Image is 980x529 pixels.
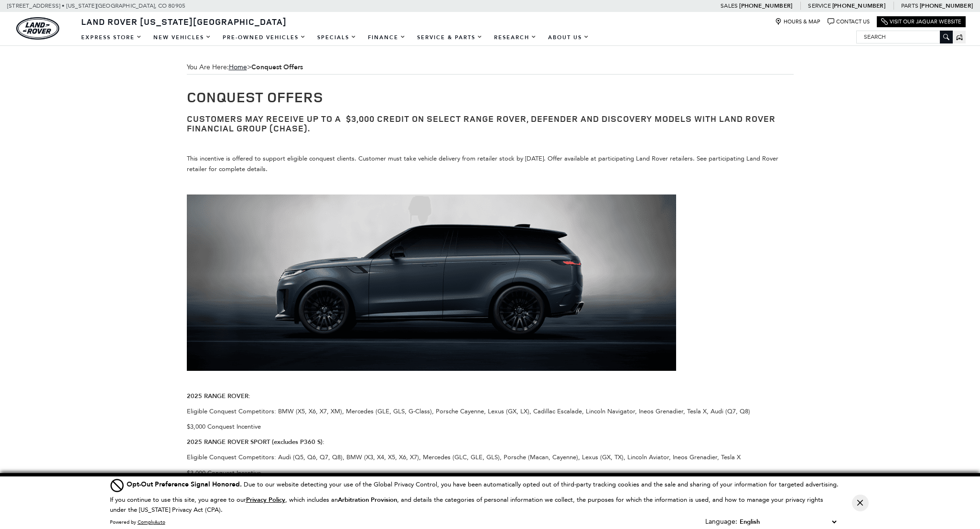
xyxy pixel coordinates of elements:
select: Language Select [737,517,839,527]
strong: Arbitration Provision [338,496,397,504]
a: Home [229,63,247,71]
p: $3,000 Conquest Incentive [187,421,794,432]
strong: 2025 RANGE ROVER: [187,392,250,400]
button: Close Button [852,495,869,511]
a: [PHONE_NUMBER] [920,2,973,10]
span: > [229,63,303,71]
a: ComplyAuto [138,519,165,525]
span: Service [808,2,830,9]
h3: Customers may receive up to a $3,000 credit on select Range Rover, Defender and Discovery models ... [187,114,794,133]
a: About Us [542,29,595,46]
span: Sales [721,2,738,9]
div: Powered by [110,519,165,525]
a: Finance [362,29,411,46]
p: This incentive is offered to support eligible conquest clients. Customer must take vehicle delive... [187,153,794,174]
img: Land Rover [16,17,59,40]
span: Opt-Out Preference Signal Honored . [127,480,244,489]
span: Land Rover [US_STATE][GEOGRAPHIC_DATA] [81,16,287,27]
a: New Vehicles [148,29,217,46]
strong: 2025 RANGE ROVER SPORT (excludes P360 S): [187,438,324,446]
p: Eligible Conquest Competitors: Audi (Q5, Q6, Q7, Q8), BMW (X3, X4, X5, X6, X7), Mercedes (GLC, GL... [187,452,794,463]
span: Parts [901,2,918,9]
a: land-rover [16,17,59,40]
strong: Conquest Offers [251,63,303,72]
div: Language: [705,518,737,525]
span: You Are Here: [187,60,794,75]
div: Due to our website detecting your use of the Global Privacy Control, you have been automatically ... [127,479,839,489]
a: Service & Parts [411,29,488,46]
p: Eligible Conquest Competitors: BMW (X5, X6, X7, XM), Mercedes (GLE, GLS, G-Class), Porsche Cayenn... [187,406,794,417]
h1: Conquest Offers [187,89,794,105]
a: Pre-Owned Vehicles [217,29,312,46]
p: $3,000 Conquest Incentive [187,468,794,478]
a: Privacy Policy [246,496,285,503]
a: Land Rover [US_STATE][GEOGRAPHIC_DATA] [75,16,292,27]
a: Research [488,29,542,46]
a: [PHONE_NUMBER] [832,2,885,10]
a: Visit Our Jaguar Website [881,18,961,25]
a: Specials [312,29,362,46]
a: [STREET_ADDRESS] • [US_STATE][GEOGRAPHIC_DATA], CO 80905 [7,2,185,9]
a: [PHONE_NUMBER] [739,2,792,10]
p: If you continue to use this site, you agree to our , which includes an , and details the categori... [110,496,823,513]
u: Privacy Policy [246,496,285,504]
input: Search [857,31,952,43]
a: EXPRESS STORE [75,29,148,46]
a: Contact Us [828,18,870,25]
nav: Main Navigation [75,29,595,46]
a: Hours & Map [775,18,820,25]
div: Breadcrumbs [187,60,794,75]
